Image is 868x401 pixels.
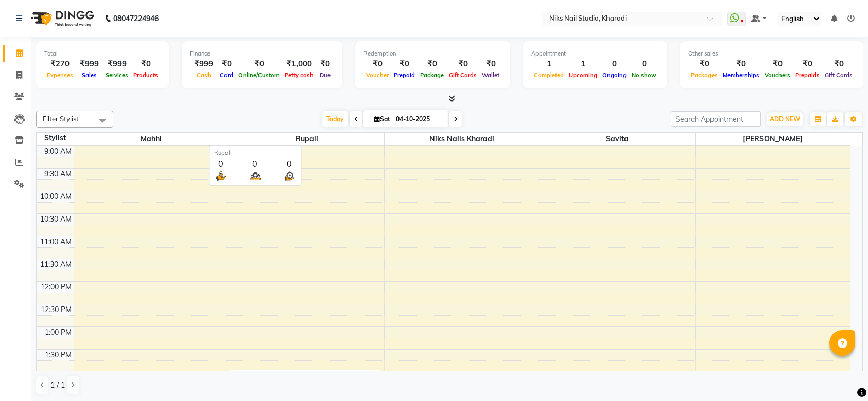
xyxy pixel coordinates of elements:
[688,58,720,70] div: ₹0
[793,71,822,79] span: Prepaids
[39,304,74,315] div: 12:30 PM
[38,236,74,247] div: 11:00 AM
[38,191,74,202] div: 10:00 AM
[566,58,600,70] div: 1
[38,259,74,270] div: 11:30 AM
[696,133,850,145] span: [PERSON_NAME]
[393,112,444,127] input: 2025-10-04
[194,71,214,79] span: Cash
[446,71,479,79] span: Gift Cards
[42,169,74,179] div: 9:30 AM
[43,350,74,360] div: 1:30 PM
[42,146,74,157] div: 9:00 AM
[600,58,629,70] div: 0
[762,58,793,70] div: ₹0
[217,71,236,79] span: Card
[236,71,282,79] span: Online/Custom
[214,169,227,182] img: serve.png
[190,58,217,70] div: ₹999
[720,71,762,79] span: Memberships
[38,214,74,225] div: 10:30 AM
[44,71,76,79] span: Expenses
[363,49,502,58] div: Redemption
[214,157,227,169] div: 0
[600,71,629,79] span: Ongoing
[76,58,103,70] div: ₹999
[44,49,161,58] div: Total
[236,58,282,70] div: ₹0
[767,112,803,126] button: ADD NEW
[103,58,131,70] div: ₹999
[103,71,131,79] span: Services
[688,71,720,79] span: Packages
[43,115,79,123] span: Filter Stylist
[131,58,161,70] div: ₹0
[770,115,800,123] span: ADD NEW
[363,58,391,70] div: ₹0
[43,327,74,338] div: 1:00 PM
[283,157,296,169] div: 0
[39,282,74,293] div: 12:00 PM
[566,71,600,79] span: Upcoming
[322,111,348,127] span: Today
[317,71,333,79] span: Due
[249,157,262,169] div: 0
[113,4,159,33] b: 08047224946
[418,58,446,70] div: ₹0
[479,71,502,79] span: Wallet
[249,169,262,182] img: queue.png
[372,115,393,123] span: Sat
[229,133,384,145] span: Rupali
[79,71,99,79] span: Sales
[531,71,566,79] span: Completed
[446,58,479,70] div: ₹0
[385,133,540,145] span: Niks Nails Kharadi
[74,133,229,145] span: Mahhi
[282,71,316,79] span: Petty cash
[793,58,822,70] div: ₹0
[283,169,296,182] img: wait_time.png
[531,58,566,70] div: 1
[44,58,76,70] div: ₹270
[479,58,502,70] div: ₹0
[316,58,334,70] div: ₹0
[540,133,695,145] span: Savita
[629,71,659,79] span: No show
[688,49,855,58] div: Other sales
[391,71,418,79] span: Prepaid
[671,111,761,127] input: Search Appointment
[629,58,659,70] div: 0
[214,149,296,157] div: Rupali
[217,58,236,70] div: ₹0
[531,49,659,58] div: Appointment
[391,58,418,70] div: ₹0
[282,58,316,70] div: ₹1,000
[822,71,855,79] span: Gift Cards
[131,71,161,79] span: Products
[190,49,334,58] div: Finance
[50,380,65,391] span: 1 / 1
[37,133,74,143] div: Stylist
[762,71,793,79] span: Vouchers
[825,360,858,391] iframe: chat widget
[26,4,97,33] img: logo
[363,71,391,79] span: Voucher
[418,71,446,79] span: Package
[822,58,855,70] div: ₹0
[720,58,762,70] div: ₹0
